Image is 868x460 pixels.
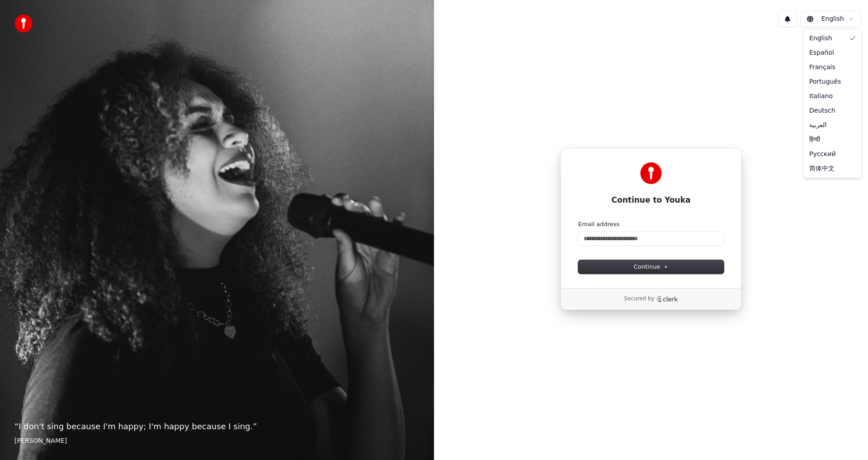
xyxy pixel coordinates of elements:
[809,164,835,173] span: 简体中文
[809,63,835,72] span: Français
[809,135,820,144] span: हिन्दी
[809,121,826,130] span: العربية
[809,48,834,57] span: Español
[809,150,836,159] span: Русский
[809,92,833,101] span: Italiano
[809,34,832,43] span: English
[809,106,835,115] span: Deutsch
[809,77,841,86] span: Português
